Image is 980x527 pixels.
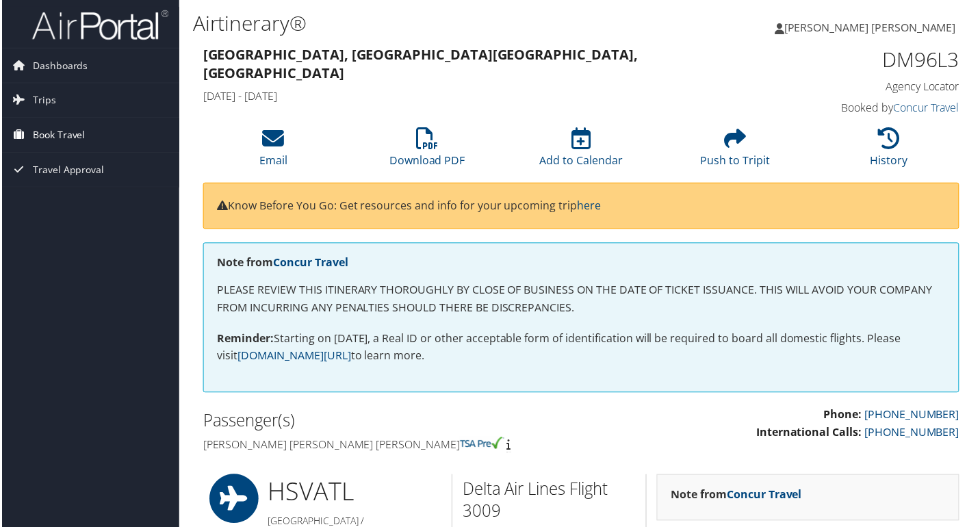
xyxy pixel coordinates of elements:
a: Concur Travel [272,256,348,271]
strong: Note from [672,489,803,504]
span: [PERSON_NAME] [PERSON_NAME] [786,20,958,35]
a: History [873,136,910,168]
h4: Agency Locator [787,79,962,94]
span: Travel Approval [31,153,103,188]
p: Know Before You Go: Get resources and info for your upcoming trip [216,198,947,216]
p: PLEASE REVIEW THIS ITINERARY THOROUGHLY BY CLOSE OF BUSINESS ON THE DATE OF TICKET ISSUANCE. THIS... [216,283,947,318]
h1: Airtinerary® [192,9,712,38]
h1: DM96L3 [787,45,962,74]
p: Starting on [DATE], a Real ID or other acceptable form of identification will be required to boar... [216,331,947,366]
h2: Delta Air Lines Flight 3009 [463,479,636,525]
a: Concur Travel [728,489,803,504]
strong: International Calls: [758,426,864,441]
strong: [GEOGRAPHIC_DATA], [GEOGRAPHIC_DATA] [GEOGRAPHIC_DATA], [GEOGRAPHIC_DATA] [202,45,639,83]
strong: Phone: [825,409,864,424]
a: Download PDF [389,136,465,168]
a: here [578,198,602,214]
a: [PHONE_NUMBER] [866,426,962,441]
a: [PHONE_NUMBER] [866,409,962,424]
span: Dashboards [31,49,86,83]
h4: [PERSON_NAME] [PERSON_NAME] [PERSON_NAME] [202,439,571,454]
a: Concur Travel [895,101,962,116]
a: [DOMAIN_NAME][URL] [237,350,350,365]
a: [PERSON_NAME] [PERSON_NAME] [776,7,972,48]
a: Add to Calendar [540,136,623,168]
span: Book Travel [31,118,83,153]
a: Email [259,136,287,168]
h4: Booked by [787,101,962,116]
span: Trips [31,83,54,118]
img: airportal-logo.png [30,9,167,41]
h2: Passenger(s) [202,411,571,434]
a: Push to Tripit [701,136,771,168]
strong: Note from [216,256,348,271]
h1: HSV ATL [267,476,441,511]
strong: Reminder: [216,332,273,347]
h4: [DATE] - [DATE] [202,89,766,104]
img: tsa-precheck.png [460,439,504,451]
